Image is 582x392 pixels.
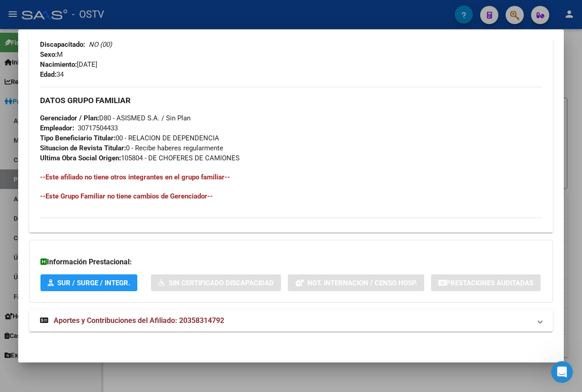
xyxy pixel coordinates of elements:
span: 0 - Recibe haberes regularmente [40,144,223,152]
h3: Información Prestacional: [40,257,542,268]
i: NO (00) [89,40,112,49]
span: D80 - ASISMED S.A. / Sin Plan [40,114,191,122]
span: 00 - RELACION DE DEPENDENCIA [40,134,219,142]
span: 34 [40,70,64,79]
span: [DATE] [40,60,97,69]
span: SUR / SURGE / INTEGR. [57,279,130,287]
span: Not. Internacion / Censo Hosp. [307,279,417,287]
strong: Empleador: [40,124,74,132]
strong: Gerenciador / Plan: [40,114,99,122]
h4: --Este Grupo Familiar no tiene cambios de Gerenciador-- [40,191,542,201]
strong: Discapacitado: [40,40,85,49]
button: Prestaciones Auditadas [431,274,541,291]
span: Sin Certificado Discapacidad [169,279,274,287]
span: M [40,50,63,59]
strong: Situacion de Revista Titular: [40,144,126,152]
span: Aportes y Contribuciones del Afiliado: 20358314792 [54,316,224,325]
h4: --Este afiliado no tiene otros integrantes en el grupo familiar-- [40,172,542,182]
span: Prestaciones Auditadas [446,279,533,287]
strong: Tipo Beneficiario Titular: [40,134,115,142]
mat-expansion-panel-header: Aportes y Contribuciones del Afiliado: 20358314792 [29,310,553,332]
strong: Nacimiento: [40,60,77,69]
button: Sin Certificado Discapacidad [151,274,281,291]
strong: Sexo: [40,50,57,59]
h3: DATOS GRUPO FAMILIAR [40,95,542,105]
iframe: Intercom live chat [551,361,573,383]
button: SUR / SURGE / INTEGR. [40,274,137,291]
strong: Ultima Obra Social Origen: [40,154,121,162]
div: 30717504433 [78,123,118,133]
button: Not. Internacion / Censo Hosp. [288,274,424,291]
strong: Edad: [40,70,56,79]
span: 105804 - DE CHOFERES DE CAMIONES [40,154,240,162]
